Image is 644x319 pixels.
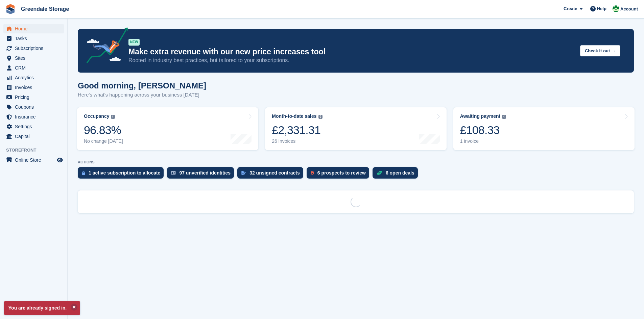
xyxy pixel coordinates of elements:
a: menu [3,63,64,73]
p: ACTIONS [78,160,634,164]
h1: Good morning, [PERSON_NAME] [78,81,206,90]
div: Month-to-date sales [272,113,316,119]
div: No change [DATE] [84,138,123,144]
span: Tasks [15,34,55,43]
img: verify_identity-adf6edd0f0f0b5bbfe63781bf79b02c33cf7c696d77639b501bdc392416b5a36.svg [171,171,176,175]
div: 97 unverified identities [179,170,231,176]
img: icon-info-grey-7440780725fd019a000dd9b08b2336e03edf1995a4989e88bcd33f0948082b44.svg [502,115,506,119]
div: 6 open deals [386,170,414,176]
p: Rooted in industry best practices, but tailored to your subscriptions. [128,57,575,64]
img: prospect-51fa495bee0391a8d652442698ab0144808aea92771e9ea1ae160a38d050c398.svg [311,171,314,175]
a: Month-to-date sales £2,331.31 26 invoices [265,107,446,150]
span: Online Store [15,155,55,165]
div: Occupancy [84,113,109,119]
div: Awaiting payment [460,113,501,119]
span: Invoices [15,83,55,92]
div: 26 invoices [272,138,322,144]
span: Coupons [15,102,55,112]
a: 97 unverified identities [167,167,237,182]
img: icon-info-grey-7440780725fd019a000dd9b08b2336e03edf1995a4989e88bcd33f0948082b44.svg [111,115,115,119]
span: Insurance [15,112,55,122]
a: Greendale Storage [18,3,72,15]
span: Subscriptions [15,44,55,53]
span: Home [15,24,55,33]
span: Pricing [15,92,55,102]
img: deal-1b604bf984904fb50ccaf53a9ad4b4a5d6e5aea283cecdc64d6e3604feb123c2.svg [377,170,382,175]
a: menu [3,73,64,82]
div: 6 prospects to review [317,170,366,176]
span: Settings [15,122,55,131]
a: menu [3,53,64,63]
a: menu [3,102,64,112]
span: Sites [15,53,55,63]
a: menu [3,155,64,165]
div: NEW [128,39,140,46]
img: active_subscription_to_allocate_icon-d502201f5373d7db506a760aba3b589e785aa758c864c3986d89f69b8ff3... [82,171,85,175]
a: 6 prospects to review [307,167,373,182]
span: Help [597,5,606,12]
div: 96.83% [84,123,123,137]
a: menu [3,34,64,43]
a: menu [3,132,64,141]
a: Preview store [56,156,64,164]
p: Make extra revenue with our new price increases tool [128,47,575,57]
p: Here's what's happening across your business [DATE] [78,91,206,99]
img: price-adjustments-announcement-icon-8257ccfd72463d97f412b2fc003d46551f7dbcb40ab6d574587a9cd5c0d94... [81,27,128,66]
img: icon-info-grey-7440780725fd019a000dd9b08b2336e03edf1995a4989e88bcd33f0948082b44.svg [318,115,323,119]
a: Awaiting payment £108.33 1 invoice [453,107,635,150]
div: 1 active subscription to allocate [89,170,160,176]
img: Jon [613,5,619,12]
a: 1 active subscription to allocate [78,167,167,182]
button: Check it out → [580,45,620,56]
p: You are already signed in. [4,301,80,315]
a: menu [3,44,64,53]
span: Storefront [6,147,67,154]
a: menu [3,122,64,131]
a: 32 unsigned contracts [237,167,307,182]
a: menu [3,112,64,122]
div: 1 invoice [460,138,506,144]
span: Account [620,6,638,12]
a: Occupancy 96.83% No change [DATE] [77,107,258,150]
a: menu [3,92,64,102]
a: menu [3,83,64,92]
span: Create [564,5,577,12]
span: CRM [15,63,55,73]
span: Capital [15,132,55,141]
img: stora-icon-8386f47178a22dfd0bd8f6a31ec36ba5ce8667c1dd55bd0f319d3a0aa187defe.svg [5,4,16,14]
a: 6 open deals [373,167,421,182]
div: £108.33 [460,123,506,137]
a: menu [3,24,64,33]
div: £2,331.31 [272,123,322,137]
span: Analytics [15,73,55,82]
div: 32 unsigned contracts [249,170,300,176]
img: contract_signature_icon-13c848040528278c33f63329250d36e43548de30e8caae1d1a13099fd9432cc5.svg [241,171,246,175]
